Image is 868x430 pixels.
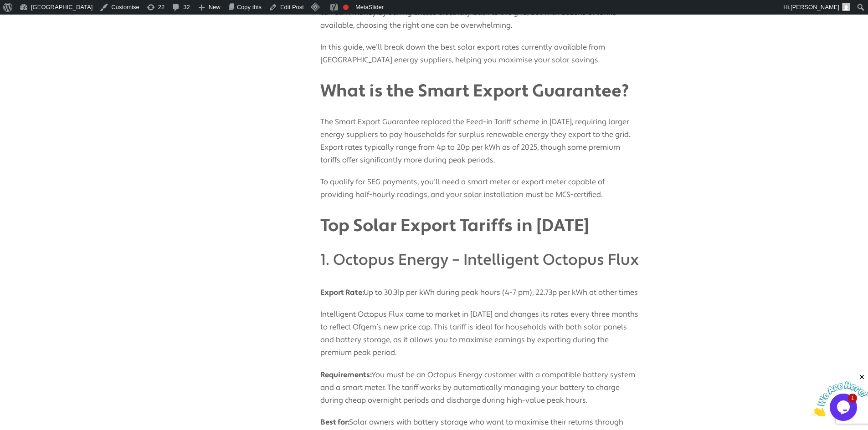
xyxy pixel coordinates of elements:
[320,106,639,167] p: The Smart Export Guarantee replaced the Feed-in Tariff scheme in [DATE], requiring larger energy ...
[320,370,371,379] strong: Requirements:
[320,417,349,427] strong: Best for:
[320,288,364,297] strong: Export Rate:
[320,167,639,201] p: To qualify for SEG payments, you’ll need a smart meter or export meter capable of providing half-...
[320,299,639,359] p: Intelligent Octopus Flux came to market in [DATE] and changes its rates every three months to ref...
[812,373,868,416] iframe: chat widget
[320,32,639,66] p: In this guide, we’ll break down the best solar export rates currently available from [GEOGRAPHIC_...
[320,215,589,237] strong: Top Solar Export Tariffs in [DATE]
[791,4,839,10] span: [PERSON_NAME]
[320,80,629,102] strong: What is the Smart Export Guarantee?
[320,250,639,270] h4: 1. Octopus Energy – Intelligent Octopus Flux
[343,5,349,10] div: Focus keyphrase not set
[320,359,639,407] p: You must be an Octopus Energy customer with a compatible battery system and a smart meter. The ta...
[320,277,639,299] p: Up to 30.31p per kWh during peak hours (4-7 pm); 22.73p per kWh at other times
